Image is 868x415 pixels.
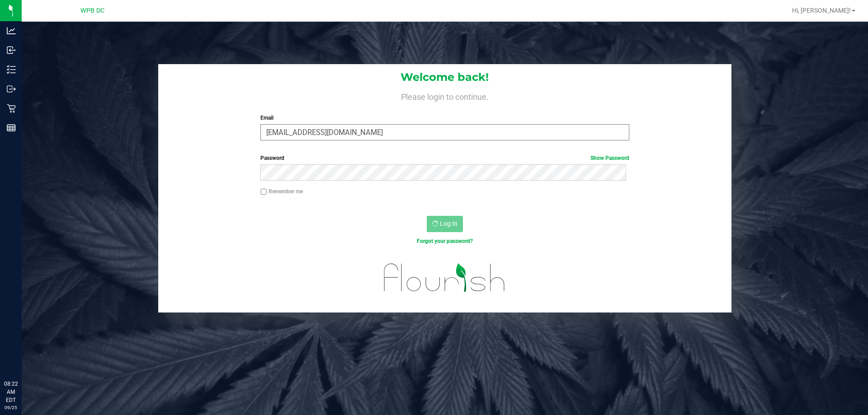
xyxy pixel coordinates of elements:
[427,216,463,232] button: Log In
[260,114,629,122] label: Email
[158,71,731,83] h1: Welcome back!
[440,220,458,227] span: Log In
[7,65,16,74] inline-svg: Inventory
[7,84,16,93] inline-svg: Outbound
[260,155,284,161] span: Password
[260,187,303,196] label: Remember me
[792,7,851,14] span: Hi, [PERSON_NAME]!
[7,104,16,113] inline-svg: Retail
[7,46,16,55] inline-svg: Inbound
[7,123,16,132] inline-svg: Reports
[260,189,267,195] input: Remember me
[80,7,104,14] span: WPB DC
[590,155,629,161] a: Show Password
[158,90,731,101] h4: Please login to continue.
[4,404,18,411] p: 09/25
[4,380,18,404] p: 08:22 AM EDT
[7,26,16,35] inline-svg: Analytics
[417,238,473,244] a: Forgot your password?
[373,255,516,301] img: flourish_logo.svg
